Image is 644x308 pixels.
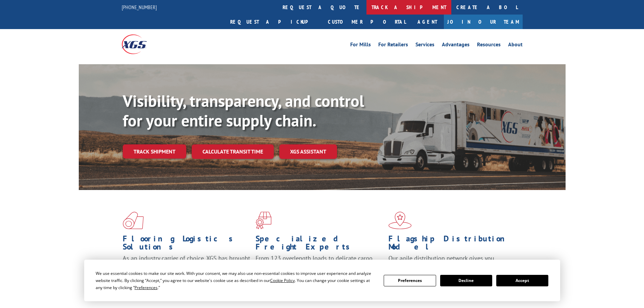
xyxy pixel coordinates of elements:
a: Calculate transit time [192,144,274,159]
button: Accept [496,275,548,286]
p: From 123 overlength loads to delicate cargo, our experienced staff knows the best way to move you... [256,254,383,284]
div: Cookie Consent Prompt [84,260,560,301]
a: About [508,42,523,49]
a: Customer Portal [323,15,411,29]
button: Decline [440,275,492,286]
b: Visibility, transparency, and control for your entire supply chain. [123,90,364,131]
a: Request a pickup [225,15,323,29]
h1: Specialized Freight Experts [256,235,383,254]
button: Preferences [384,275,436,286]
a: Services [415,42,434,49]
h1: Flagship Distribution Model [388,235,516,254]
a: Track shipment [123,144,186,159]
a: XGS ASSISTANT [279,144,337,159]
a: For Mills [350,42,371,49]
img: xgs-icon-focused-on-flooring-red [256,212,271,229]
a: [PHONE_NUMBER] [122,4,157,10]
span: Cookie Policy [270,278,295,283]
div: We use essential cookies to make our site work. With your consent, we may also use non-essential ... [96,270,376,291]
a: Agent [411,15,444,29]
span: As an industry carrier of choice, XGS has brought innovation and dedication to flooring logistics... [123,254,250,278]
img: xgs-icon-flagship-distribution-model-red [388,212,412,229]
h1: Flooring Logistics Solutions [123,235,251,254]
span: Preferences [135,285,158,290]
a: Join Our Team [444,15,523,29]
a: Advantages [442,42,470,49]
img: xgs-icon-total-supply-chain-intelligence-red [123,212,144,229]
a: Resources [477,42,501,49]
span: Our agile distribution network gives you nationwide inventory management on demand. [388,254,513,270]
a: For Retailers [378,42,408,49]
